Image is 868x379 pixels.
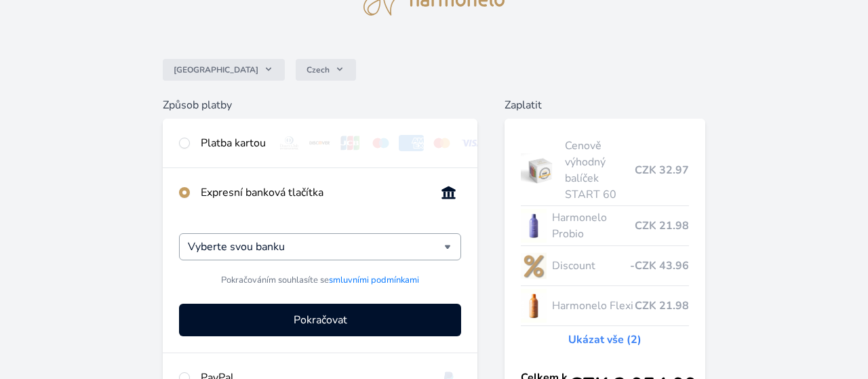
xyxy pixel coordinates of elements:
span: Pokračovat [294,312,347,328]
div: Vyberte svou banku [179,233,461,260]
span: Discount [552,258,630,274]
a: smluvními podmínkami [329,274,419,286]
span: Harmonelo Probio [552,210,635,242]
span: Pokračováním souhlasíte se [221,274,419,287]
div: Platba kartou [201,135,266,151]
img: onlineBanking_CZ.svg [436,184,461,201]
button: Czech [296,59,356,81]
span: CZK 21.98 [635,218,689,234]
input: Hledat... [188,239,444,255]
a: Ukázat vše (2) [568,332,642,348]
span: CZK 32.97 [635,162,689,178]
span: [GEOGRAPHIC_DATA] [174,64,258,75]
button: [GEOGRAPHIC_DATA] [163,59,285,81]
span: Cenově výhodný balíček START 60 [565,138,635,203]
img: CLEAN_FLEXI_se_stinem_x-hi_(1)-lo.jpg [521,289,547,323]
span: -CZK 43.96 [630,258,689,274]
h6: Způsob platby [163,97,477,113]
img: diners.svg [277,135,302,151]
img: discount-lo.png [521,249,547,283]
img: visa.svg [460,135,485,151]
span: Czech [307,64,330,75]
button: Pokračovat [179,304,461,336]
div: Expresní banková tlačítka [201,184,425,201]
img: maestro.svg [368,135,393,151]
span: Harmonelo Flexi [552,298,635,314]
img: jcb.svg [338,135,363,151]
img: mc.svg [429,135,454,151]
img: start.jpg [521,153,559,187]
h6: Zaplatit [505,97,705,113]
img: amex.svg [399,135,424,151]
img: discover.svg [307,135,332,151]
span: CZK 21.98 [635,298,689,314]
img: CLEAN_PROBIO_se_stinem_x-lo.jpg [521,209,547,243]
